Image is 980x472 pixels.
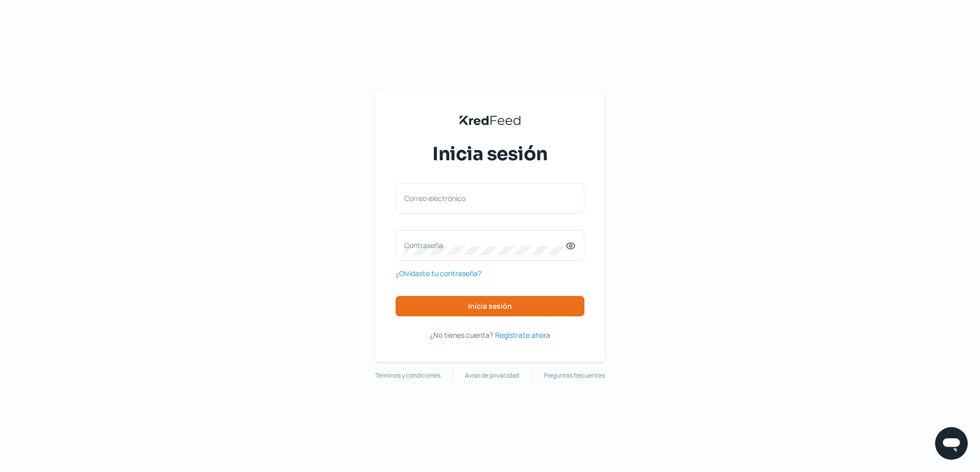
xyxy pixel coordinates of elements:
[396,296,584,316] button: Inicia sesión
[375,370,440,381] a: Términos y condiciones
[468,303,512,310] span: Inicia sesión
[465,370,519,381] a: Aviso de privacidad
[544,370,605,381] a: Preguntas frecuentes
[495,329,550,341] a: Regístrate ahora
[432,141,548,167] span: Inicia sesión
[430,330,493,340] span: ¿No tienes cuenta?
[396,267,481,280] a: ¿Olvidaste tu contraseña?
[941,433,962,454] img: chatIcon
[404,240,566,250] label: Contraseña
[404,193,566,203] label: Correo electrónico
